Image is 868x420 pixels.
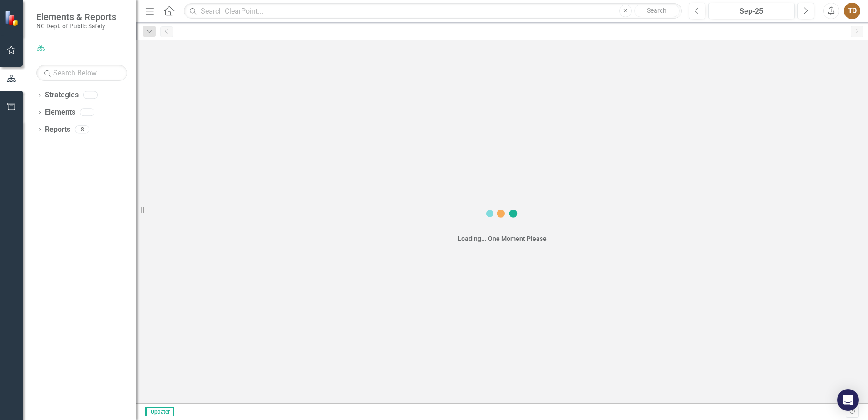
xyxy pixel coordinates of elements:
[708,3,795,19] button: Sep-25
[844,3,860,19] button: TD
[145,407,174,416] span: Updater
[45,90,79,100] a: Strategies
[36,65,127,81] input: Search Below...
[837,389,859,411] div: Open Intercom Messenger
[184,3,682,19] input: Search ClearPoint...
[36,11,116,22] span: Elements & Reports
[634,5,680,17] button: Search
[647,7,666,14] span: Search
[75,125,89,133] div: 8
[458,234,547,243] div: Loading... One Moment Please
[45,107,75,118] a: Elements
[45,125,70,135] a: Reports
[5,10,20,26] img: ClearPoint Strategy
[711,6,792,17] div: Sep-25
[36,22,116,30] small: NC Dept. of Public Safety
